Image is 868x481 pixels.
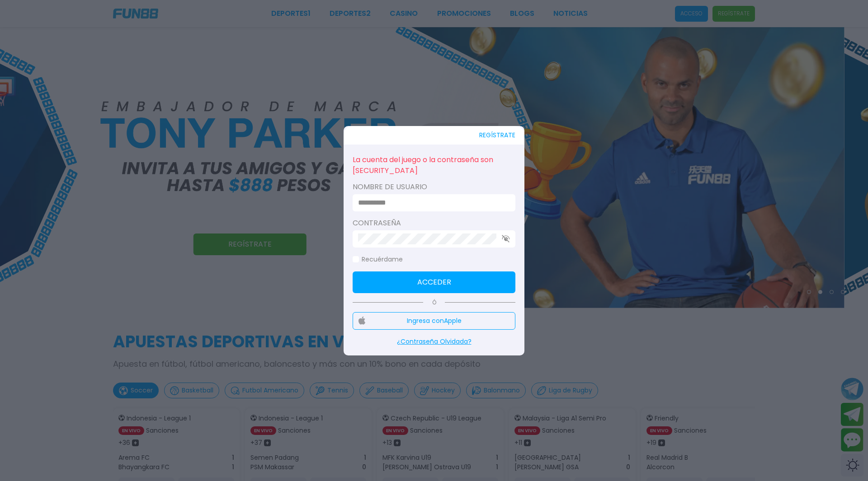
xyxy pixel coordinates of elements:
p: ¿Contraseña Olvidada? [353,337,515,346]
p: La cuenta del juego o la contraseña son [SECURITY_DATA] [353,154,515,177]
button: Acceder [353,271,515,293]
button: Ingresa conApple [353,312,515,330]
button: REGÍSTRATE [479,126,515,145]
label: Nombre de usuario [353,182,515,192]
p: Ó [353,299,515,307]
label: Recuérdame [353,255,403,264]
label: Contraseña [353,218,515,229]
